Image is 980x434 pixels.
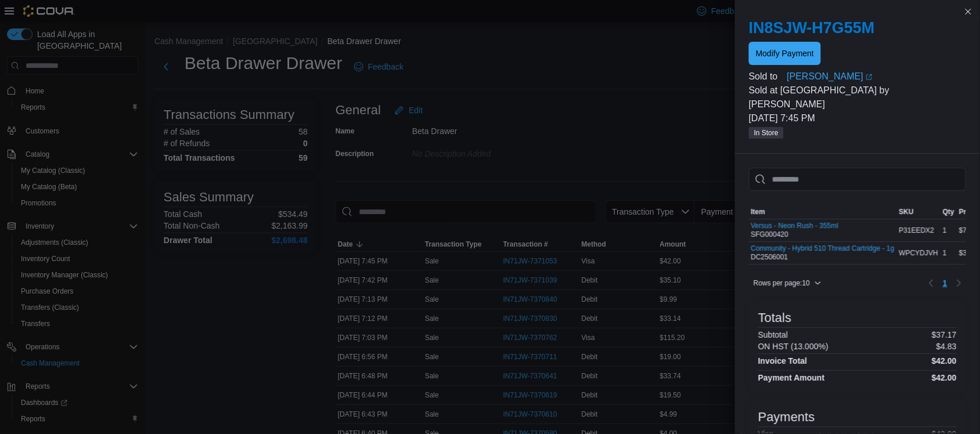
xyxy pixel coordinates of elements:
[960,207,977,216] span: Price
[899,226,935,235] span: P31EEDX2
[932,356,957,366] h4: $42.00
[751,244,895,252] button: Community - Hybrid 510 Thread Cartridge - 1g
[897,205,941,219] button: SKU
[899,248,938,258] span: WPCYDJVH
[943,207,955,216] span: Qty
[961,5,975,19] button: Close this dialog
[924,274,966,292] nav: Pagination for table: MemoryTable from EuiInMemoryTable
[749,111,966,125] p: [DATE] 7:45 PM
[866,74,873,81] svg: External link
[749,19,966,37] h2: IN8SJW-H7G55M
[749,42,821,65] button: Modify Payment
[938,274,952,292] button: Page 1 of 1
[941,246,957,260] div: 1
[758,373,825,382] h4: Payment Amount
[758,330,788,339] h6: Subtotal
[756,48,814,59] span: Modify Payment
[749,70,785,84] div: Sold to
[749,168,966,191] input: This is a search bar. As you type, the results lower in the page will automatically filter.
[936,342,957,351] p: $4.83
[754,128,779,138] span: In Store
[938,274,952,292] ul: Pagination for table: MemoryTable from EuiInMemoryTable
[749,127,784,139] span: In Store
[932,373,957,382] h4: $42.00
[924,276,938,290] button: Previous page
[952,276,966,290] button: Next page
[749,205,897,219] button: Item
[751,207,766,216] span: Item
[932,330,957,339] p: $37.17
[754,279,810,288] span: Rows per page : 10
[758,342,828,351] h6: ON HST (13.000%)
[943,277,947,289] span: 1
[941,205,957,219] button: Qty
[751,244,895,262] div: DC2506001
[899,207,914,216] span: SKU
[941,223,957,237] div: 1
[751,222,839,230] button: Versus - Neon Rush - 355ml
[758,410,815,424] h3: Payments
[749,84,966,111] p: Sold at [GEOGRAPHIC_DATA] by [PERSON_NAME]
[751,222,839,239] div: SFG000420
[749,276,826,290] button: Rows per page:10
[787,70,966,84] a: [PERSON_NAME]External link
[758,311,791,325] h3: Totals
[758,356,808,366] h4: Invoice Total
